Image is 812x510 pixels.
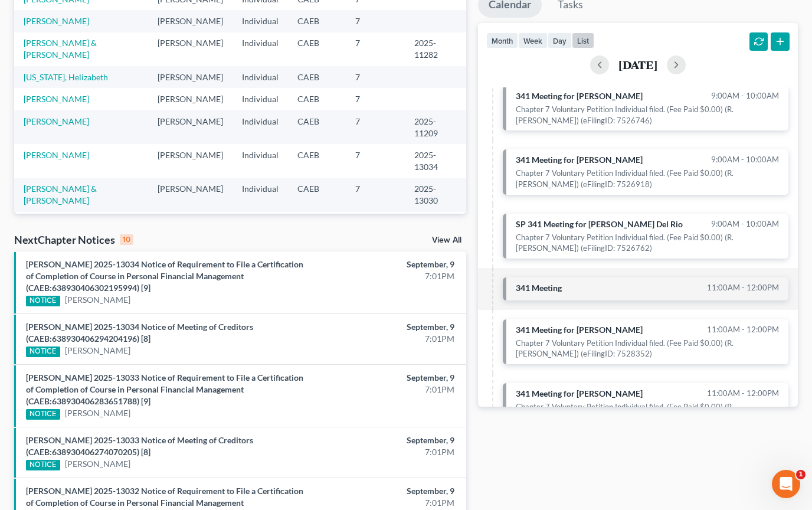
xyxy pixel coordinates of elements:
span: 1 [796,470,806,479]
td: CAEB [288,88,346,110]
a: [PERSON_NAME] 2025-13033 Notice of Meeting of Creditors (CAEB:638930406274070205) [8] [26,435,253,457]
td: [PERSON_NAME] [148,66,233,88]
td: Individual [233,66,288,88]
a: [PERSON_NAME] [65,407,130,419]
div: Chapter 7 Voluntary Petition Individual filed. (Fee Paid $0.00) (R. [PERSON_NAME]) (eFilingID: 75... [516,401,779,423]
a: SP 341 Meeting for [PERSON_NAME] Del Rio [503,214,788,259]
div: September, 9 [320,259,455,270]
a: 341 Meeting for [PERSON_NAME] [503,86,788,130]
div: 7:01PM [320,497,455,509]
div: September, 9 [320,321,455,333]
td: 2025-13032 [405,212,467,246]
a: [PERSON_NAME] [24,116,89,126]
td: 2025-11209 [405,110,467,144]
span: 9:00am - 10:00am [711,154,779,165]
span: 11:00am - 12:00pm [707,388,779,399]
td: [PERSON_NAME] [148,178,233,212]
button: month [486,32,518,48]
div: NOTICE [26,460,60,470]
td: [PERSON_NAME] [148,110,233,144]
td: [PERSON_NAME] [148,32,233,66]
div: 7:01PM [320,270,455,282]
td: CAEB [288,32,346,66]
div: 7:01PM [320,333,455,345]
td: CAEB [288,178,346,212]
div: September, 9 [320,485,455,497]
td: 2025-13030 [405,178,467,212]
span: 9:00am - 10:00am [711,218,779,230]
span: 9:00am - 10:00am [711,90,779,102]
td: Individual [233,110,288,144]
a: 341 Meeting for [PERSON_NAME] [503,319,788,364]
td: 7 [346,10,405,32]
div: NOTICE [26,346,60,357]
td: 7 [346,32,405,66]
td: [PERSON_NAME] [148,88,233,110]
td: CAEB [288,110,346,144]
td: CAEB [288,212,346,246]
td: Individual [233,88,288,110]
a: [PERSON_NAME] & [PERSON_NAME] [24,38,97,60]
div: September, 9 [320,434,455,446]
a: [PERSON_NAME] [65,294,130,306]
div: 10 [120,234,133,245]
div: NextChapter Notices [14,233,133,247]
td: [PERSON_NAME] [148,10,233,32]
a: [PERSON_NAME] 2025-13033 Notice of Requirement to File a Certification of Completion of Course in... [26,372,303,406]
td: CAEB [288,144,346,178]
span: 11:00am - 12:00pm [707,324,779,335]
div: 7:01PM [320,384,455,395]
button: day [548,32,572,48]
td: Individual [233,144,288,178]
span: 11:00am - 12:00pm [707,282,779,293]
td: [PERSON_NAME] [148,212,233,246]
td: Individual [233,178,288,212]
a: [PERSON_NAME] [24,94,89,104]
td: 2025-13034 [405,144,467,178]
div: NOTICE [26,409,60,420]
a: [PERSON_NAME] [65,345,130,357]
a: [US_STATE], Helizabeth [24,72,108,82]
td: 7 [346,178,405,212]
td: 7 [346,110,405,144]
div: 7:01PM [320,446,455,458]
div: September, 9 [320,372,455,384]
a: [PERSON_NAME] 2025-13034 Notice of Meeting of Creditors (CAEB:638930406294204196) [8] [26,322,253,344]
td: 7 [346,88,405,110]
td: 7 [346,212,405,246]
td: Individual [233,212,288,246]
a: 341 Meeting for [PERSON_NAME] [503,383,788,428]
a: [PERSON_NAME] [65,458,130,470]
div: Chapter 7 Voluntary Petition Individual filed. (Fee Paid $0.00) (R. [PERSON_NAME]) (eFilingID: 75... [516,232,779,254]
a: [PERSON_NAME] & [PERSON_NAME] [24,184,97,205]
div: Chapter 7 Voluntary Petition Individual filed. (Fee Paid $0.00) (R. [PERSON_NAME]) (eFilingID: 75... [516,168,779,189]
td: [PERSON_NAME] [148,144,233,178]
td: CAEB [288,10,346,32]
a: [PERSON_NAME] [24,150,89,160]
a: 341 Meeting for [PERSON_NAME] [503,149,788,194]
td: Individual [233,10,288,32]
a: [PERSON_NAME] 2025-13034 Notice of Requirement to File a Certification of Completion of Course in... [26,259,303,293]
button: list [572,32,594,48]
td: Individual [233,32,288,66]
td: 2025-11282 [405,32,467,66]
td: 7 [346,66,405,88]
div: Chapter 7 Voluntary Petition Individual filed. (Fee Paid $0.00) (R. [PERSON_NAME]) (eFilingID: 75... [516,104,779,126]
div: NOTICE [26,296,60,306]
td: CAEB [288,66,346,88]
button: week [518,32,548,48]
div: Chapter 7 Voluntary Petition Individual filed. (Fee Paid $0.00) (R. [PERSON_NAME]) (eFilingID: 75... [516,338,779,359]
a: View All [432,236,461,244]
a: [PERSON_NAME] [24,16,89,26]
a: 341 Meeting [503,277,788,300]
td: 7 [346,144,405,178]
h2: [DATE] [618,58,657,71]
iframe: Intercom live chat [772,470,800,498]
